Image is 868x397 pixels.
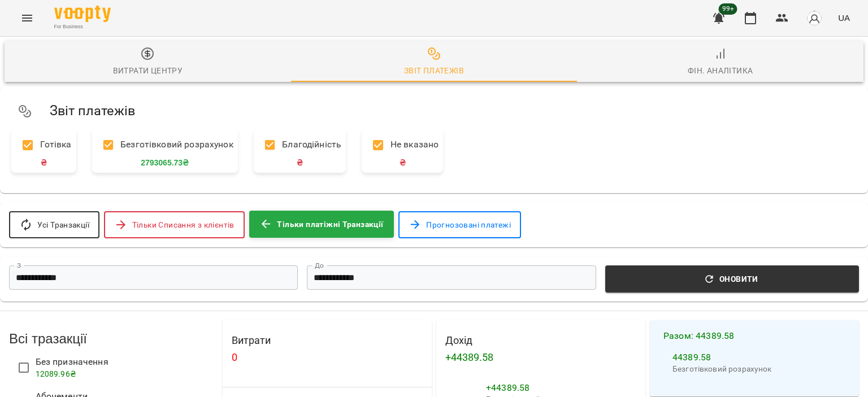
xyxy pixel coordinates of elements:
button: UA [834,7,854,28]
p: Благодійність [258,133,341,157]
span: ₴ [41,157,47,168]
span: ₴ [400,157,406,168]
h3: Всі тразакції [9,331,218,346]
span: Тільки Списання з клієнтів [132,218,235,232]
button: Прогнозовані платежі [398,211,521,238]
span: 2793065.73 ₴ [141,157,189,168]
button: Оновити [605,265,859,293]
img: Voopty Logo [54,6,111,22]
button: Menu [14,5,41,32]
h4: Витрати [232,335,423,346]
div: Витрати центру [113,64,183,77]
span: + 44389.58 [486,382,530,393]
span: Прогнозовані платежі [426,218,511,232]
span: 99+ [719,3,737,15]
p: Готівка [16,133,72,157]
h4: Разом : 44389.58 [663,329,845,343]
div: Фін. Аналітика [688,64,753,77]
span: ₴ [297,157,303,168]
h4: + 44389.58 [445,352,636,363]
span: Тільки платіжні Транзакції [277,217,383,231]
h4: Дохід [445,335,636,346]
h4: 0 [232,352,423,363]
span: Оновити [612,272,852,286]
p: Безготівковий розрахунок [672,364,836,375]
span: Без призначення [36,355,108,369]
button: Тільки Списання з клієнтів [104,211,245,238]
span: 12089.96 ₴ [36,369,76,378]
img: avatar_s.png [806,10,822,26]
span: Усі Транзакції [37,218,90,232]
div: Звіт платежів [404,64,464,77]
span: For Business [54,23,111,30]
button: Усі Транзакції [9,211,99,238]
h5: Звіт платежів [50,102,850,120]
button: Тільки платіжні Транзакції [249,211,394,238]
p: Безготівковий розрахунок [97,133,233,157]
p: Не вказано [366,133,439,157]
span: 44389.58 [672,352,711,363]
span: UA [838,12,850,24]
